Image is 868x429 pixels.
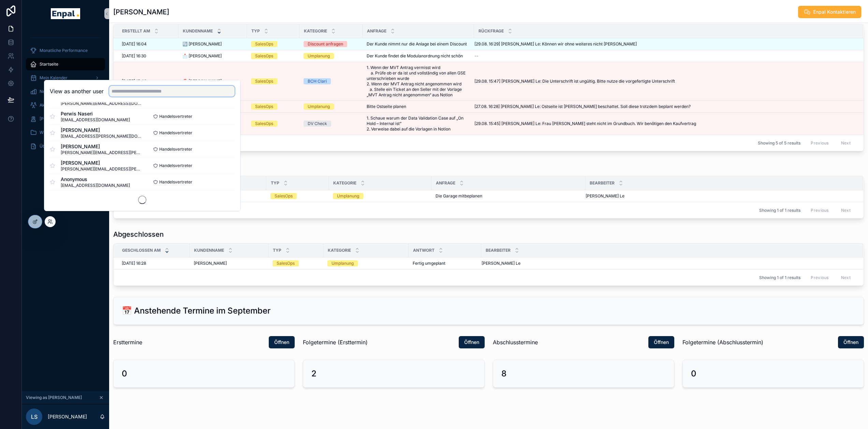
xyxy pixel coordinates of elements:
[586,193,855,199] a: [PERSON_NAME] Le
[61,176,130,183] span: Anonymous
[255,121,273,127] div: SalesOps
[648,336,674,348] button: Öffnen
[270,193,325,199] a: SalesOps
[277,260,295,266] div: SalesOps
[122,261,146,266] span: [DATE] 16:28
[255,53,273,59] div: SalesOps
[474,79,855,84] a: [29.08. 15:47] [PERSON_NAME] Le: Die Unterschrift ist ungültig. Bitte nutze die vorgefertigte Unt...
[367,104,406,109] span: Bitte Ostseite planen
[26,113,105,125] a: [PERSON_NAME]
[122,368,127,379] h2: 0
[367,41,467,47] span: Der Kunde nimmt nur die Anlage bei einem Discount
[61,166,142,172] span: [PERSON_NAME][EMAIL_ADDRESS][PERSON_NAME][DOMAIN_NAME]
[413,261,477,266] a: Fertig umgeplant
[182,79,243,84] a: ❓ [PERSON_NAME]
[474,104,855,109] a: [27.08. 16:28] [PERSON_NAME] Le: Ostseite ist [PERSON_NAME] beschattet. Soll diese trotzdem bepla...
[332,260,354,266] div: Umplanung
[26,44,105,57] a: Monatliche Performance
[61,127,142,134] span: [PERSON_NAME]
[482,261,520,266] span: [PERSON_NAME] Le
[271,180,279,186] span: Typ
[159,114,192,119] span: Handelsvertreter
[183,28,213,34] span: Kundenname
[311,368,317,379] h2: 2
[122,79,146,84] span: [DATE] 15:46
[194,261,264,266] a: [PERSON_NAME]
[304,41,358,47] a: Discount anfragen
[413,248,435,253] span: Antwort
[436,193,482,199] span: Die Garage mitbeplanen
[159,130,192,136] span: Handelsvertreter
[113,7,169,17] h1: [PERSON_NAME]
[255,103,273,110] div: SalesOps
[367,41,470,47] a: Der Kunde nimmt nur die Anlage bei einem Discount
[328,248,351,253] span: Kategorie
[251,53,295,59] a: SalesOps
[251,41,295,47] a: SalesOps
[26,99,105,111] a: Aktive Kunden
[813,9,856,15] span: Enpal Kontaktieren
[304,121,358,127] a: DV Check
[367,115,470,132] span: 1. Schaue warum der Data Validation Case auf „On Hold – Internal ist” 2. Verweise dabei auf die V...
[122,53,174,59] a: [DATE] 16:30
[308,121,327,127] div: DV Check
[308,53,330,59] div: Umplanung
[327,260,404,266] a: Umplanung
[48,413,87,420] p: [PERSON_NAME]
[274,339,289,346] span: Öffnen
[182,41,243,47] a: 🔄 [PERSON_NAME]
[182,53,222,59] span: 📩 [PERSON_NAME]
[474,79,675,84] span: [29.08. 15:47] [PERSON_NAME] Le: Die Unterschrift ist ungültig. Bitte nutze die vorgefertigte Unt...
[474,41,637,47] span: [29.08. 16:29] [PERSON_NAME] Le: Können wir ohne weiteres nicht [PERSON_NAME]
[122,28,150,34] span: Erstellt am
[474,53,479,59] span: --
[61,150,142,155] span: [PERSON_NAME][EMAIL_ADDRESS][PERSON_NAME][DOMAIN_NAME]
[586,193,624,199] span: [PERSON_NAME] Le
[367,65,470,98] a: 1. Wenn der MVT Antrag vermisst wird a. Prüfe ob er da ist und vollständig von allen GSE untersch...
[304,28,327,34] span: Kategorie
[798,6,861,18] button: Enpal Kontaktieren
[194,248,224,253] span: Kundenname
[61,183,130,188] span: [EMAIL_ADDRESS][DOMAIN_NAME]
[436,193,581,199] a: Die Garage mitbeplanen
[182,79,222,84] span: ❓ [PERSON_NAME]
[333,180,356,186] span: Kategorie
[367,104,470,109] a: Bitte Ostseite planen
[40,75,68,81] span: Mein Kalender
[682,338,763,346] span: Folgetermine (Abschlusstermin)
[255,41,273,47] div: SalesOps
[838,336,864,348] button: Öffnen
[113,338,142,346] span: Ersttermine
[122,79,174,84] a: [DATE] 15:46
[482,261,855,266] a: [PERSON_NAME] Le
[255,78,273,84] div: SalesOps
[26,395,82,400] span: Viewing as [PERSON_NAME]
[337,193,359,199] div: Umplanung
[413,261,445,266] span: Fertig umgeplant
[251,121,295,127] a: SalesOps
[40,61,58,67] span: Startseite
[61,160,142,166] span: [PERSON_NAME]
[122,305,270,316] h2: 📅 Anstehende Termine im September
[159,147,192,152] span: Handelsvertreter
[273,260,319,266] a: SalesOps
[304,53,358,59] a: Umplanung
[61,110,130,117] span: Perwis Naseri
[61,134,142,139] span: [EMAIL_ADDRESS][PERSON_NAME][DOMAIN_NAME]
[464,339,479,346] span: Öffnen
[50,87,104,95] h2: View as another user
[479,28,504,34] span: Rückfrage
[308,78,327,84] div: BCH Clari
[40,89,65,94] span: Neue Kunden
[40,143,60,149] span: Über mich
[367,28,386,34] span: Anfrage
[303,338,368,346] span: Folgetermine (Ersttermin)
[182,41,222,47] span: 🔄 [PERSON_NAME]
[194,261,227,266] span: [PERSON_NAME]
[159,163,192,168] span: Handelsvertreter
[474,121,855,126] a: [29.08. 15:45] [PERSON_NAME] Le: Frau [PERSON_NAME] steht nicht im Grundbuch. Wir benötigen den K...
[122,248,161,253] span: Geschlossen Am
[304,78,358,84] a: BCH Clari
[654,339,669,346] span: Öffnen
[26,126,105,139] a: Wissensdatenbank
